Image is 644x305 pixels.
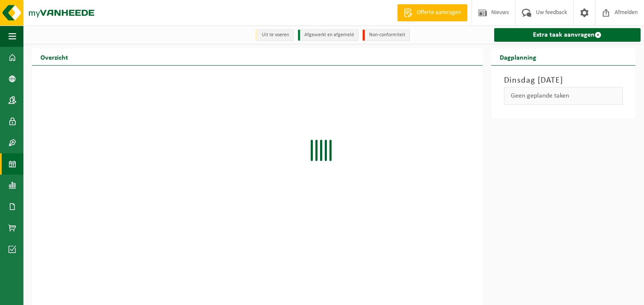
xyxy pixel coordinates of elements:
h3: Dinsdag [DATE] [504,74,623,87]
a: Extra taak aanvragen [494,28,641,42]
div: Geen geplande taken [504,87,623,105]
a: Offerte aanvragen [397,4,467,21]
li: Non-conformiteit [363,29,410,41]
h2: Dagplanning [491,49,545,65]
h2: Overzicht [32,49,77,65]
li: Uit te voeren [255,29,294,41]
span: Offerte aanvragen [415,9,463,17]
li: Afgewerkt en afgemeld [298,29,358,41]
